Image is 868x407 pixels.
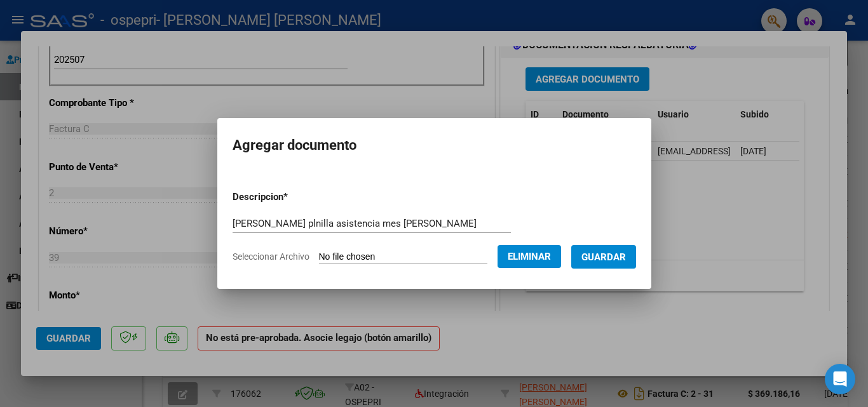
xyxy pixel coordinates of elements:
span: Eliminar [508,251,551,262]
h2: Agregar documento [233,133,636,157]
button: Guardar [571,245,636,269]
span: Seleccionar Archivo [233,251,309,262]
div: Open Intercom Messenger [825,364,855,394]
span: Guardar [581,251,626,263]
p: Descripcion [233,190,354,204]
button: Eliminar [498,245,561,268]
